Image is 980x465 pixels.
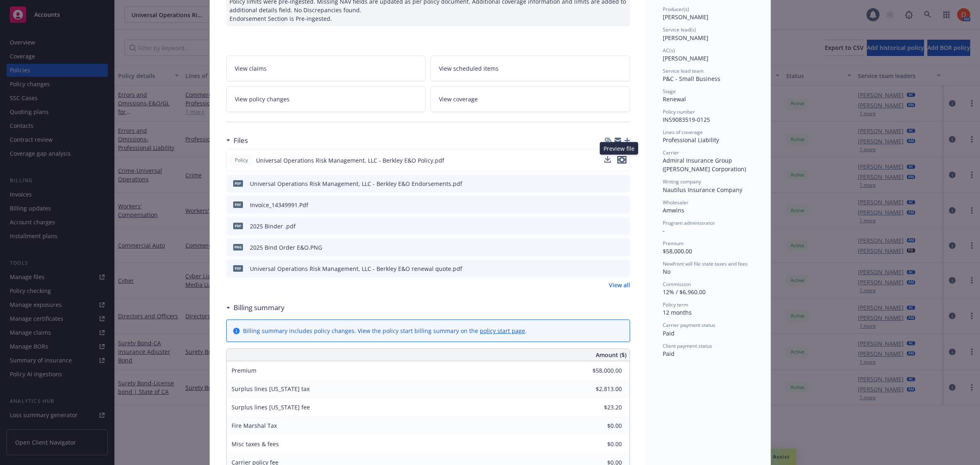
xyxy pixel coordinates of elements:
[430,56,630,81] a: View scheduled items
[663,268,670,275] span: No
[663,6,689,13] span: Producer(s)
[619,222,627,230] button: preview file
[606,179,613,188] button: download file
[663,309,692,316] span: 12 months
[663,178,701,185] span: Writing company
[663,240,684,247] span: Premium
[663,227,665,235] span: -
[233,180,243,186] span: pdf
[235,95,290,103] span: View policy changes
[232,403,310,411] span: Surplus lines [US_STATE] fee
[232,385,310,393] span: Surplus lines [US_STATE] tax
[606,264,613,273] button: download file
[480,327,525,335] a: policy start page
[663,342,712,349] span: Client payment status
[233,265,243,271] span: pdf
[619,243,627,252] button: preview file
[235,64,267,73] span: View claims
[663,67,704,74] span: Service lead team
[250,264,462,273] div: Universal Operations Risk Management, LLC - Berkley E&O renewal quote.pdf
[233,201,243,208] span: Pdf
[596,351,626,359] span: Amount ($)
[663,54,708,62] span: [PERSON_NAME]
[232,367,256,374] span: Premium
[663,34,708,42] span: [PERSON_NAME]
[663,136,754,144] div: Professional Liability
[663,108,695,115] span: Policy number
[663,247,692,255] span: $58,000.00
[574,383,627,395] input: 0.00
[232,440,279,448] span: Misc taxes & fees
[232,422,277,429] span: Fire Marshal Tax
[609,281,630,289] a: View all
[663,95,686,103] span: Renewal
[606,222,613,230] button: download file
[617,156,626,163] button: preview file
[606,201,613,209] button: download file
[250,201,308,209] div: Invoice_14349991.Pdf
[234,302,285,313] h3: Billing summary
[663,26,696,33] span: Service lead(s)
[663,129,703,136] span: Lines of coverage
[663,116,710,123] span: INS9083519-0125
[663,88,676,95] span: Stage
[574,420,627,432] input: 0.00
[256,156,444,165] span: Universal Operations Risk Management, LLC - Berkley E&O Policy.pdf
[663,186,742,194] span: Nautilus Insurance Company
[663,322,715,329] span: Carrier payment status
[663,156,746,173] span: Admiral Insurance Group ([PERSON_NAME] Corporation)
[574,401,627,414] input: 0.00
[604,156,611,165] button: download file
[663,281,691,288] span: Commission
[439,95,478,103] span: View coverage
[574,438,627,450] input: 0.00
[619,201,627,209] button: preview file
[663,350,675,358] span: Paid
[663,329,675,337] span: Paid
[663,47,675,54] span: AC(s)
[439,64,499,73] span: View scheduled items
[226,135,248,146] div: Files
[663,260,748,267] span: Newfront will file state taxes and fees
[250,243,322,252] div: 2025 Bind Order E&O.PNG
[663,288,706,296] span: 12% / $6,960.00
[600,142,638,155] div: Preview file
[619,264,627,273] button: preview file
[663,219,715,226] span: Program administrator
[250,179,462,188] div: Universal Operations Risk Management, LLC - Berkley E&O Endorsements.pdf
[250,222,296,230] div: 2025 Binder .pdf
[243,326,527,335] div: Billing summary includes policy changes. View the policy start billing summary on the .
[604,156,611,163] button: download file
[663,206,684,214] span: Amwins
[617,156,626,165] button: preview file
[234,135,248,146] h3: Files
[663,149,679,156] span: Carrier
[663,75,720,83] span: P&C - Small Business
[226,56,426,81] a: View claims
[574,364,627,377] input: 0.00
[226,86,426,112] a: View policy changes
[663,301,688,308] span: Policy term
[663,13,708,21] span: [PERSON_NAME]
[226,302,285,313] div: Billing summary
[233,244,243,250] span: PNG
[606,243,613,252] button: download file
[663,199,688,206] span: Wholesaler
[233,223,243,229] span: pdf
[619,179,627,188] button: preview file
[233,156,249,164] span: Policy
[430,86,630,112] a: View coverage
